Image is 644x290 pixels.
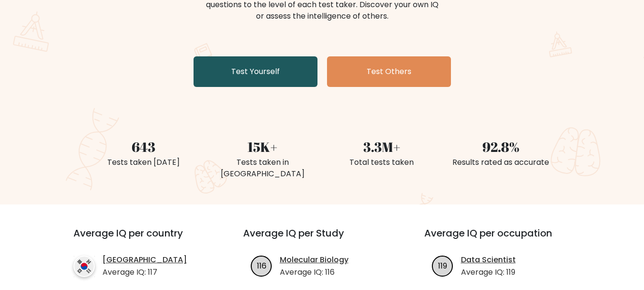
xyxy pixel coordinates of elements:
[209,157,317,180] div: Tests taken in [GEOGRAPHIC_DATA]
[447,157,555,168] div: Results rated as accurate
[447,137,555,157] div: 92.8%
[327,56,451,87] a: Test Others
[209,137,317,157] div: 15K+
[90,157,197,168] div: Tests taken [DATE]
[90,137,197,157] div: 643
[461,254,516,266] a: Data Scientist
[461,267,516,278] p: Average IQ: 119
[256,260,266,271] text: 116
[102,254,187,266] a: [GEOGRAPHIC_DATA]
[328,157,436,168] div: Total tests taken
[73,256,95,277] img: country
[243,227,401,250] h3: Average IQ per Study
[328,137,436,157] div: 3.3M+
[438,260,447,271] text: 119
[280,254,348,266] a: Molecular Biology
[102,267,187,278] p: Average IQ: 117
[194,56,317,87] a: Test Yourself
[280,267,348,278] p: Average IQ: 116
[73,227,209,250] h3: Average IQ per country
[424,227,583,250] h3: Average IQ per occupation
